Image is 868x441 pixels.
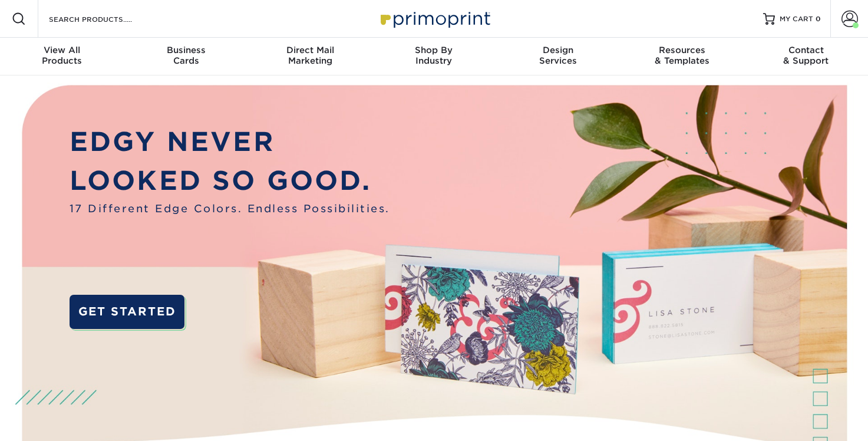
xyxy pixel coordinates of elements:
[620,38,744,75] a: Resources& Templates
[70,162,390,200] p: LOOKED SO GOOD.
[48,12,163,26] input: SEARCH PRODUCTS.....
[372,45,496,55] span: Shop By
[70,123,390,162] p: EDGY NEVER
[816,15,821,23] span: 0
[744,45,868,66] div: & Support
[124,38,247,75] a: BusinessCards
[496,45,620,66] div: Services
[3,405,100,437] iframe: Google Customer Reviews
[496,38,620,75] a: DesignServices
[496,45,620,55] span: Design
[375,6,493,31] img: Primoprint
[744,38,868,75] a: Contact& Support
[70,295,185,329] a: GET STARTED
[124,45,247,66] div: Cards
[620,45,744,66] div: & Templates
[620,45,744,55] span: Resources
[744,45,868,55] span: Contact
[780,14,813,24] span: MY CART
[372,45,496,66] div: Industry
[248,45,372,66] div: Marketing
[248,38,372,75] a: Direct MailMarketing
[70,201,390,217] span: 17 Different Edge Colors. Endless Possibilities.
[372,38,496,75] a: Shop ByIndustry
[248,45,372,55] span: Direct Mail
[124,45,247,55] span: Business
